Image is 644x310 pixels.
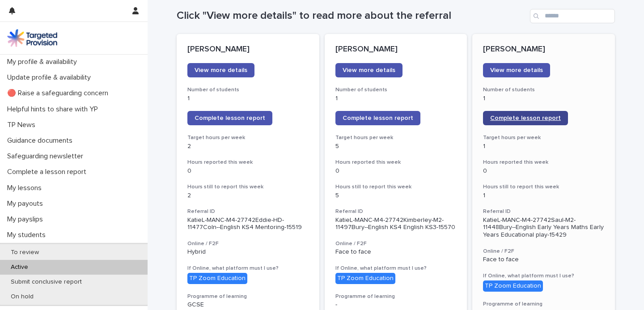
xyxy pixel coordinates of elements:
[530,9,615,23] input: Search
[335,273,395,284] div: TP Zoom Education
[4,136,80,145] p: Guidance documents
[4,105,105,114] p: Helpful hints to share with YP
[4,200,50,208] p: My payouts
[483,159,604,166] h3: Hours reported this week
[187,192,309,200] p: 2
[483,192,604,200] p: 1
[335,183,457,191] h3: Hours still to report this week
[187,208,309,215] h3: Referral ID
[483,301,604,308] h3: Programme of learning
[195,115,265,121] span: Complete lesson report
[187,143,309,150] p: 2
[483,134,604,141] h3: Target hours per week
[335,301,457,309] p: -
[335,86,457,93] h3: Number of students
[483,183,604,191] h3: Hours still to report this week
[490,67,543,73] span: View more details
[335,134,457,141] h3: Target hours per week
[4,231,53,239] p: My students
[7,29,57,47] img: M5nRWzHhSzIhMunXDL62
[4,184,49,192] p: My lessons
[335,167,457,175] p: 0
[177,9,526,22] h1: Click "View more details" to read more about the referral
[483,208,604,215] h3: Referral ID
[483,272,604,280] h3: If Online, what platform must I use?
[483,280,543,292] div: TP Zoom Education
[483,63,550,77] a: View more details
[4,89,115,98] p: 🔴 Raise a safeguarding concern
[187,273,247,284] div: TP Zoom Education
[483,167,604,175] p: 0
[187,63,254,77] a: View more details
[187,265,309,272] h3: If Online, what platform must I use?
[187,217,309,232] p: KatieL-MANC-M4-27742Eddie-HD-11477Coln--English KS4 Mentoring-15519
[483,45,604,55] p: [PERSON_NAME]
[343,115,413,121] span: Complete lesson report
[335,265,457,272] h3: If Online, what platform must I use?
[483,111,568,125] a: Complete lesson report
[4,121,42,129] p: TP News
[187,86,309,93] h3: Number of students
[187,301,309,309] p: GCSE
[335,159,457,166] h3: Hours reported this week
[187,293,309,300] h3: Programme of learning
[187,159,309,166] h3: Hours reported this week
[4,168,93,176] p: Complete a lesson report
[483,256,604,263] p: Face to face
[187,240,309,247] h3: Online / F2F
[187,134,309,141] h3: Target hours per week
[4,293,41,301] p: On hold
[187,95,309,102] p: 1
[4,263,35,271] p: Active
[335,293,457,300] h3: Programme of learning
[4,58,84,66] p: My profile & availability
[4,249,46,256] p: To review
[490,115,561,121] span: Complete lesson report
[187,248,309,256] p: Hybrid
[187,167,309,175] p: 0
[335,111,420,125] a: Complete lesson report
[483,86,604,93] h3: Number of students
[335,143,457,150] p: 5
[4,215,50,224] p: My payslips
[335,95,457,102] p: 1
[335,63,402,77] a: View more details
[335,240,457,247] h3: Online / F2F
[187,111,272,125] a: Complete lesson report
[483,95,604,102] p: 1
[343,67,395,73] span: View more details
[335,248,457,256] p: Face to face
[483,143,604,150] p: 1
[483,248,604,255] h3: Online / F2F
[187,183,309,191] h3: Hours still to report this week
[4,278,89,286] p: Submit conclusive report
[4,73,98,82] p: Update profile & availability
[4,152,90,161] p: Safeguarding newsletter
[335,208,457,215] h3: Referral ID
[187,45,309,55] p: [PERSON_NAME]
[335,192,457,200] p: 5
[483,217,604,239] p: KatieL-MANC-M4-27742Saul-M2-11448Bury--English Early Years Maths Early Years Educational play-15429
[335,45,457,55] p: [PERSON_NAME]
[335,217,457,232] p: KatieL-MANC-M4-27742Kimberley-M2-11497Bury--English KS4 English KS3-15570
[195,67,247,73] span: View more details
